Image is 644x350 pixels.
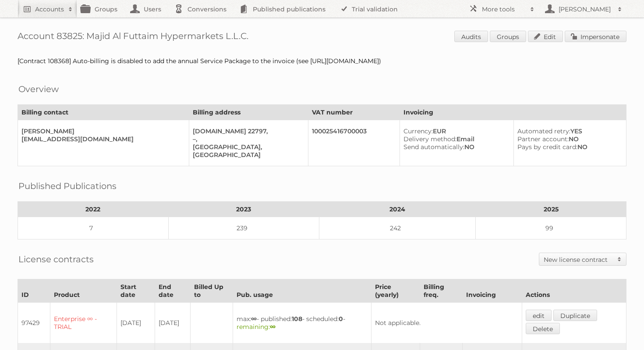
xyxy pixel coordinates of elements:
td: Not applicable. [372,303,522,343]
a: Audits [454,31,488,42]
th: Price (yearly) [372,279,420,303]
th: Billed Up to [191,279,233,303]
th: Pub. usage [233,279,371,303]
th: VAT number [308,105,400,120]
span: Delivery method: [403,135,456,143]
td: [DATE] [117,303,155,343]
a: Impersonate [565,31,626,42]
th: Invoicing [400,105,626,120]
a: Edit [528,31,563,42]
h2: More tools [482,5,526,14]
th: Billing contact [18,105,189,120]
a: New license contract [539,253,626,265]
h2: License contracts [18,253,94,266]
th: 2023 [168,202,319,217]
div: NO [517,143,619,151]
div: [DOMAIN_NAME] 22797, [193,127,301,135]
td: [DATE] [155,303,191,343]
th: Start date [117,279,155,303]
div: [GEOGRAPHIC_DATA], [193,143,301,151]
td: max: - published: - scheduled: - [233,303,371,343]
div: [GEOGRAPHIC_DATA] [193,151,301,159]
div: Email [403,135,506,143]
th: ID [18,279,50,303]
span: Currency: [403,127,433,135]
span: Toggle [613,253,626,265]
div: –, [193,135,301,143]
strong: 0 [339,315,343,323]
strong: ∞ [270,323,276,331]
th: 2025 [476,202,626,217]
a: edit [526,310,552,321]
td: 97429 [18,303,50,343]
a: Duplicate [553,310,597,321]
td: Enterprise ∞ - TRIAL [50,303,117,343]
td: 100025416700003 [308,120,400,166]
div: NO [403,143,506,151]
h2: Accounts [35,5,64,14]
th: Billing freq. [420,279,463,303]
td: 242 [319,217,475,239]
th: Product [50,279,117,303]
td: 239 [168,217,319,239]
th: 2024 [319,202,475,217]
th: Billing address [189,105,308,120]
span: remaining: [237,323,276,331]
strong: 108 [292,315,302,323]
td: 7 [18,217,169,239]
div: [PERSON_NAME] [21,127,182,135]
th: Actions [522,279,626,303]
th: 2022 [18,202,169,217]
span: Send automatically: [403,143,464,151]
th: End date [155,279,191,303]
th: Invoicing [463,279,522,303]
h2: [PERSON_NAME] [556,5,613,14]
span: Automated retry: [517,127,570,135]
a: Groups [490,31,526,42]
div: YES [517,127,619,135]
div: [Contract 108368] Auto-billing is disabled to add the annual Service Package to the invoice (see ... [18,57,626,65]
span: Pays by credit card: [517,143,577,151]
h2: New license contract [544,255,613,264]
a: Delete [526,323,560,334]
div: EUR [403,127,506,135]
h2: Published Publications [18,179,117,193]
div: NO [517,135,619,143]
div: [EMAIL_ADDRESS][DOMAIN_NAME] [21,135,182,143]
h1: Account 83825: Majid Al Futtaim Hypermarkets L.L.C. [18,31,626,44]
td: 99 [476,217,626,239]
strong: ∞ [251,315,257,323]
h2: Overview [18,82,59,96]
span: Partner account: [517,135,569,143]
